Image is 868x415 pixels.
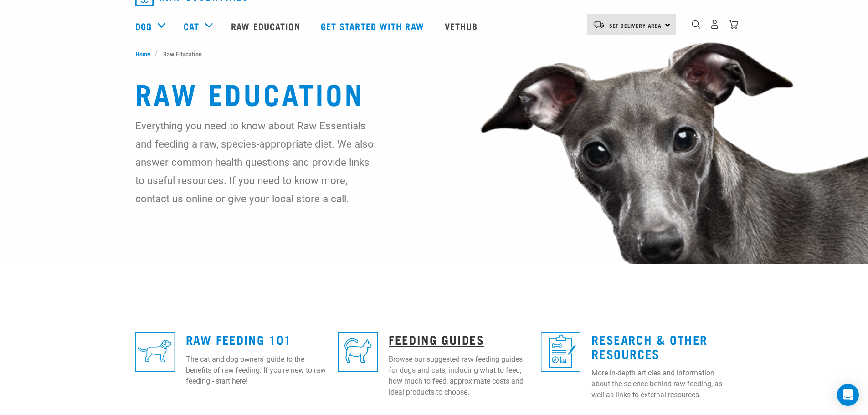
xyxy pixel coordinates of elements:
p: The cat and dog owners' guide to the benefits of raw feeding. If you're new to raw feeding - star... [186,354,327,387]
a: Get started with Raw [312,8,436,44]
p: More in-depth articles and information about the science behind raw feeding, as well as links to ... [591,368,733,400]
img: re-icons-healthcheck1-sq-blue.png [541,332,580,372]
img: re-icons-cat2-sq-blue.png [338,332,378,372]
a: Dog [135,19,152,33]
nav: breadcrumbs [135,49,733,58]
a: Home [135,49,155,58]
img: user.png [710,20,719,29]
span: Set Delivery Area [609,24,662,27]
p: Browse our suggested raw feeding guides for dogs and cats, including what to feed, how much to fe... [389,354,530,398]
img: home-icon@2x.png [729,20,738,29]
img: van-moving.png [592,20,605,29]
h1: Raw Education [135,77,733,109]
img: home-icon-1@2x.png [692,20,700,29]
img: re-icons-dog3-sq-blue.png [135,332,175,372]
span: Home [135,49,150,58]
a: Feeding Guides [389,336,484,343]
a: Raw Feeding 101 [186,336,292,343]
a: Vethub [436,8,489,44]
a: Raw Education [222,8,311,44]
a: Cat [184,19,199,33]
div: Open Intercom Messenger [837,384,859,406]
p: Everything you need to know about Raw Essentials and feeding a raw, species-appropriate diet. We ... [135,117,375,208]
a: Research & Other Resources [591,336,708,357]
